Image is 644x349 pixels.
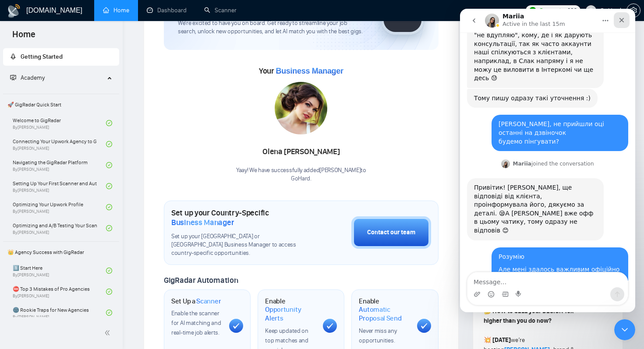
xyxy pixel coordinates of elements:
div: joined the conversation [53,151,134,159]
img: Profile image for Mariia [41,151,50,159]
button: Gif picker [42,282,49,289]
a: 1️⃣ Start HereBy[PERSON_NAME] [13,261,106,280]
div: tm.workcloud@gmail.com says… [7,106,168,149]
iframe: Intercom live chat [614,319,635,340]
span: Set up your [GEOGRAPHIC_DATA] or [GEOGRAPHIC_DATA] Business Manager to access country-specific op... [171,233,308,257]
h1: Set Up a [171,297,221,306]
img: logo [7,4,21,18]
span: check-circle [106,141,112,147]
div: Тому пишу одразу такі уточнення :) [14,85,131,94]
a: Welcome to GigRadarBy[PERSON_NAME] [13,113,106,133]
textarea: Message… [7,264,168,278]
span: Automatic Proposal Send [359,305,410,322]
a: Navigating the GigRadar PlatformBy[PERSON_NAME] [13,155,106,175]
span: Business Manager [171,218,234,227]
a: Connecting Your Upwork Agency to GigRadarBy[PERSON_NAME] [13,134,106,154]
div: Dima says… [7,80,168,106]
a: ⛔ Top 3 Mistakes of Pro AgenciesBy[PERSON_NAME] [13,282,106,301]
span: 682 [567,6,577,15]
button: Send a message… [150,278,164,293]
span: 👑 Agency Success with GigRadar [4,243,118,261]
a: Optimizing Your Upwork ProfileBy[PERSON_NAME] [13,197,106,217]
span: Getting Started [21,53,63,60]
a: 🌚 Rookie Traps for New AgenciesBy[PERSON_NAME] [13,303,106,322]
a: setting [626,7,640,14]
strong: [DATE] [492,336,511,344]
span: user [588,7,594,14]
button: Upload attachment [14,282,21,289]
span: Never miss any opportunities. [359,327,396,344]
span: check-circle [106,204,112,210]
a: homeHome [103,7,129,14]
span: GigRadar Automation [164,275,238,285]
li: Getting Started [3,48,119,66]
span: check-circle [106,310,112,316]
span: Opportunity Alerts [265,305,316,322]
button: Start recording [56,282,63,289]
span: check-circle [106,225,112,231]
div: Розумію [39,244,161,253]
button: Contact our team [351,216,431,249]
p: GoHard . [236,175,366,183]
h1: Enable [359,297,410,323]
div: Тому пишу одразу такі уточнення :) [7,80,138,99]
span: check-circle [106,162,112,168]
span: Scanner [196,297,221,306]
div: Привітик! [PERSON_NAME], ще відповіді від клієнта, проінформувала його, дякуємо за деталі. 😪А [PE... [14,175,137,226]
div: Привітик! [PERSON_NAME], ще відповіді від клієнта, проінформувала його, дякуємо за деталі. 😪А [PE... [7,169,144,232]
span: check-circle [106,183,112,189]
div: Mariia says… [7,169,168,239]
a: Setting Up Your First Scanner and Auto-BidderBy[PERSON_NAME] [13,176,106,196]
div: Yaay! We have successfully added [PERSON_NAME] to [236,166,366,183]
span: Your [259,66,343,76]
a: Optimizing and A/B Testing Your Scanner for Better ResultsBy[PERSON_NAME] [13,219,106,238]
div: [PERSON_NAME], не прийшли оці останні на дзвіночокбудемо пінгувати? [32,106,168,142]
div: Але мені здалось важливим офіційно повідомити [39,257,161,274]
span: setting [627,7,640,14]
span: Academy [21,74,45,81]
div: Olena [PERSON_NAME] [236,145,366,159]
b: Mariia [53,152,71,158]
span: Academy [10,74,45,81]
div: [PERSON_NAME], не прийшли оці останні на дзвіночок будемо пінгувати? [39,111,161,137]
img: upwork-logo.png [529,7,536,14]
img: 1687087429251-245.jpg [275,82,327,134]
span: Business Manager [276,67,343,75]
span: check-circle [106,120,112,126]
span: check-circle [106,289,112,295]
h1: Enable [265,297,316,323]
span: double-left [104,328,113,337]
div: Contact our team [367,228,415,237]
span: check-circle [106,268,112,274]
a: dashboardDashboard [147,7,187,14]
span: Home [5,28,42,46]
span: fund-projection-screen [10,74,16,81]
span: 💥 [484,336,491,344]
h1: Set up your Country-Specific [171,208,308,227]
span: Enable the scanner for AI matching and real-time job alerts. [171,310,221,336]
button: setting [626,4,640,18]
span: 🚀 GigRadar Quick Start [4,96,118,113]
div: Mariia says… [7,149,168,169]
span: rocket [10,53,16,60]
span: Connects: [539,6,565,15]
iframe: Intercom live chat [460,9,635,312]
a: searchScanner [204,7,237,14]
span: We're excited to have you on board. Get ready to streamline your job search, unlock new opportuni... [178,19,367,36]
button: Emoji picker [28,282,35,289]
